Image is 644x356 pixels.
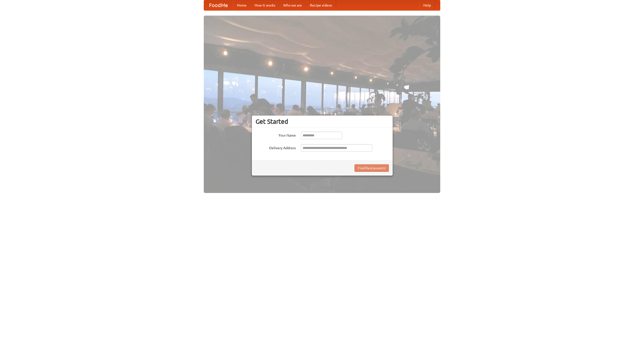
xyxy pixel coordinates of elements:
label: Your Name [256,132,296,138]
a: Recipe videos [306,0,336,10]
label: Delivery Address [256,144,296,150]
a: How it works [251,0,279,10]
a: FoodMe [204,0,233,10]
h3: Get Started [256,118,389,125]
a: Who we are [279,0,306,10]
a: Help [419,0,435,10]
button: Find Restaurants! [354,164,389,172]
a: Home [233,0,251,10]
